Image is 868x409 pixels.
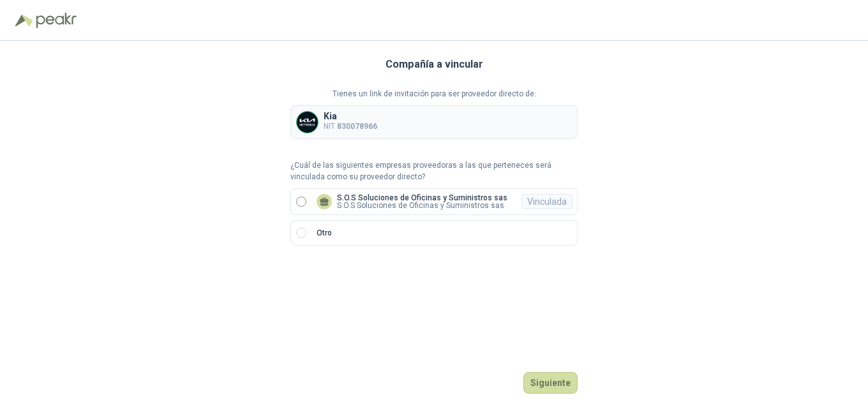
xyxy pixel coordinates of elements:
[521,194,572,209] div: Vinculada
[324,112,377,121] p: Kia
[337,194,507,202] p: S.O.S Soluciones de Oficinas y Suministros sas
[290,160,578,184] p: ¿Cuál de las siguientes empresas proveedoras a las que perteneces será vinculada como su proveedo...
[337,202,507,209] p: S.O.S Soluciones de Oficinas y Suministros sas
[523,372,578,394] button: Siguiente
[290,88,578,100] p: Tienes un link de invitación para ser proveedor directo de:
[324,121,377,133] p: NIT
[36,13,77,28] img: Peakr
[297,112,318,133] img: Company Logo
[337,122,377,131] b: 830078966
[385,56,483,73] h3: Compañía a vincular
[317,227,332,239] p: Otro
[15,14,33,27] img: Logo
